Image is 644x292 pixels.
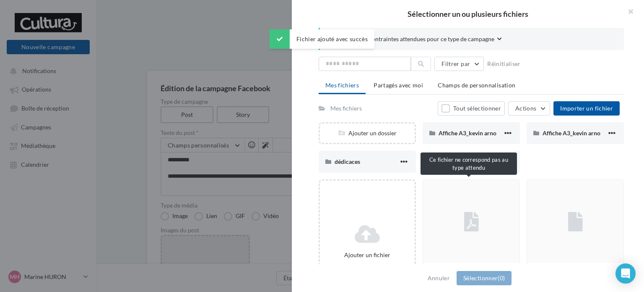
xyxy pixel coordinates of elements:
span: Affiche A3_kevin arno [543,129,600,137]
div: Ajouter un dossier [320,129,415,137]
div: Ajouter un fichier [323,251,411,259]
span: Champs de personnalisation [438,82,515,89]
span: dédicaces [335,158,360,165]
span: Affiche A3_kevin arno [439,129,496,137]
div: Mes fichiers [330,104,362,113]
div: Ce fichier ne correspond pas au type attendu [421,153,517,175]
span: Importer un fichier [560,105,613,112]
button: Actions [508,101,550,116]
button: Consulter les contraintes attendues pour ce type de campagne [333,34,502,45]
span: Actions [515,105,536,112]
div: Fichier ajouté avec succès [270,29,374,49]
button: Réinitialiser [484,59,524,69]
button: Filtrer par [434,57,484,71]
span: Partagés avec moi [374,82,423,89]
button: Sélectionner(0) [457,271,512,285]
button: Tout sélectionner [438,101,505,116]
h2: Sélectionner un ou plusieurs fichiers [305,10,631,18]
button: Importer un fichier [553,101,620,116]
button: Annuler [424,273,453,283]
span: Mes fichiers [325,82,359,89]
div: Open Intercom Messenger [615,263,636,284]
span: (0) [498,274,505,281]
span: Consulter les contraintes attendues pour ce type de campagne [333,35,494,43]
